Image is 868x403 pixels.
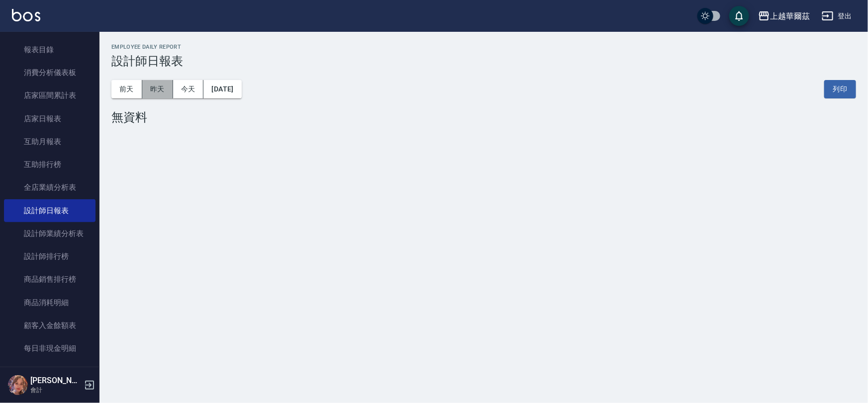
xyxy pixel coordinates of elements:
[4,314,96,337] a: 顧客入金餘額表
[111,80,142,98] button: 前天
[4,153,96,176] a: 互助排行榜
[770,10,810,22] div: 上越華爾茲
[4,360,96,383] a: 每日收支明細
[111,110,856,124] div: 無資料
[729,6,749,26] button: save
[4,337,96,360] a: 每日非現金明細
[30,386,81,395] p: 會計
[203,80,241,98] button: [DATE]
[4,222,96,245] a: 設計師業績分析表
[12,9,40,21] img: Logo
[4,291,96,314] a: 商品消耗明細
[111,54,856,68] h3: 設計師日報表
[30,376,81,386] h5: [PERSON_NAME]
[4,130,96,153] a: 互助月報表
[4,245,96,268] a: 設計師排行榜
[754,6,814,26] button: 上越華爾茲
[818,7,856,25] button: 登出
[8,375,28,395] img: Person
[4,176,96,199] a: 全店業績分析表
[142,80,173,98] button: 昨天
[4,84,96,107] a: 店家區間累計表
[173,80,204,98] button: 今天
[4,268,96,291] a: 商品銷售排行榜
[824,80,856,98] button: 列印
[111,44,856,50] h2: Employee Daily Report
[4,61,96,84] a: 消費分析儀表板
[4,38,96,61] a: 報表目錄
[4,199,96,222] a: 設計師日報表
[4,107,96,130] a: 店家日報表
